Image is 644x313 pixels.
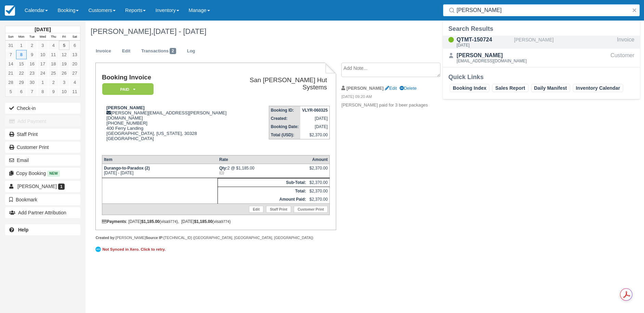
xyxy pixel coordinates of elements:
[450,84,489,92] a: Booking Index
[5,224,80,235] a: Help
[27,50,37,59] a: 9
[16,78,27,87] a: 29
[37,50,48,59] a: 10
[218,187,308,195] th: Total:
[269,131,300,139] th: Total (USD):
[249,206,263,213] a: Edit
[17,184,57,189] span: [PERSON_NAME]
[102,83,154,95] em: Paid
[37,68,48,78] a: 24
[59,59,69,68] a: 19
[102,219,126,224] strong: Payments
[219,166,227,171] strong: Qty
[16,87,27,96] a: 6
[5,5,15,16] img: checkfront-main-nav-mini-logo.png
[47,171,60,176] span: New
[5,207,80,218] button: Add Partner Attribution
[448,25,634,33] div: Search Results
[457,36,511,44] div: QTMT-150724
[16,33,27,41] th: Mon
[5,87,16,96] a: 5
[102,74,234,81] h1: Booking Invoice
[48,59,59,68] a: 18
[102,155,218,164] th: Item
[300,131,329,139] td: $2,370.00
[27,41,37,50] a: 2
[5,103,80,114] button: Check-in
[141,219,159,224] strong: $1,185.00
[310,166,328,176] div: $2,370.00
[16,59,27,68] a: 15
[610,51,634,64] div: Customer
[27,68,37,78] a: 23
[5,116,80,127] button: Add Payment
[102,105,234,150] div: [PERSON_NAME][EMAIL_ADDRESS][PERSON_NAME][DOMAIN_NAME] [PHONE_NUMBER] 400 Ferry Landing [GEOGRAPH...
[514,36,614,49] div: [PERSON_NAME]
[5,142,80,153] a: Customer Print
[221,220,229,224] small: 9774
[5,168,80,179] button: Copy Booking New
[346,86,384,91] strong: [PERSON_NAME]
[69,59,80,68] a: 20
[59,68,69,78] a: 26
[341,102,457,109] p: [PERSON_NAME] paid for 3 beer packages
[308,178,330,187] td: $2,370.00
[37,41,48,50] a: 3
[448,73,634,81] div: Quick Links
[5,194,80,205] button: Bookmark
[37,87,48,96] a: 8
[69,33,80,41] th: Sat
[5,78,16,87] a: 28
[91,27,563,36] h1: [PERSON_NAME],
[102,164,218,178] td: [DATE] - [DATE]
[269,114,300,123] th: Created:
[102,219,330,224] div: : [DATE] (visa ), [DATE] (visa )
[5,41,16,50] a: 31
[218,155,308,164] th: Rate
[59,78,69,87] a: 3
[58,184,65,190] span: 1
[218,195,308,204] th: Amount Paid:
[37,78,48,87] a: 1
[69,78,80,87] a: 4
[617,36,634,49] div: Invoice
[5,68,16,78] a: 21
[35,27,51,32] strong: [DATE]
[573,84,623,92] a: Inventory Calendar
[95,236,116,240] strong: Created by:
[194,219,212,224] strong: $1,185.00
[136,45,181,58] a: Transactions2
[95,235,336,240] div: [PERSON_NAME] [TECHNICAL_ID] ([GEOGRAPHIC_DATA], [GEOGRAPHIC_DATA], [GEOGRAPHIC_DATA])
[16,41,27,50] a: 1
[59,41,69,50] a: 5
[5,155,80,166] button: Email
[153,27,206,36] span: [DATE] - [DATE]
[294,206,328,213] a: Customer Print
[308,195,330,204] td: $2,370.00
[95,246,167,253] a: Not Synced in Xero. Click to retry.
[27,78,37,87] a: 30
[102,83,151,96] a: Paid
[91,45,116,58] a: Invoice
[5,50,16,59] a: 7
[182,45,200,58] a: Log
[168,220,176,224] small: 9774
[443,36,640,49] a: QTMT-150724[DATE][PERSON_NAME]Invoice
[385,86,397,91] a: Edit
[269,123,300,131] th: Booking Date:
[443,51,640,64] a: [PERSON_NAME][EMAIL_ADDRESS][DOMAIN_NAME]Customer
[308,155,330,164] th: Amount
[5,33,16,41] th: Sun
[48,50,59,59] a: 11
[300,123,329,131] td: [DATE]
[37,59,48,68] a: 17
[457,59,527,63] div: [EMAIL_ADDRESS][DOMAIN_NAME]
[106,105,145,110] strong: [PERSON_NAME]
[457,43,511,47] div: [DATE]
[27,87,37,96] a: 7
[399,86,417,91] a: Delete
[48,33,59,41] th: Thu
[27,59,37,68] a: 16
[69,68,80,78] a: 27
[218,164,308,178] td: 2 @ $1,185.00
